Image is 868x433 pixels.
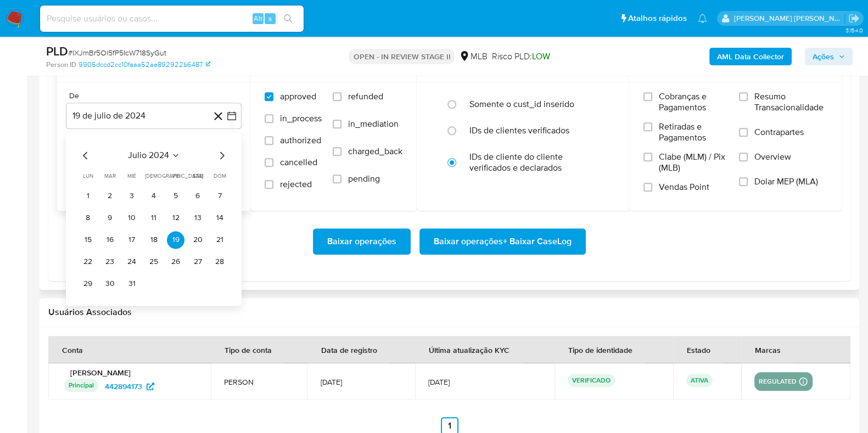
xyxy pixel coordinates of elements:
[68,47,166,58] span: # IXJmBr5Ol5fP5IcW718SyGut
[734,13,845,24] p: danilo.toledo@mercadolivre.com
[491,50,550,63] span: Risco PLD:
[709,48,792,65] button: AML Data Collector
[349,49,455,64] p: OPEN - IN REVIEW STAGE II
[254,13,262,24] span: Alt
[845,26,863,35] span: 3.154.0
[531,50,550,63] span: LOW
[40,12,304,26] input: Pesquise usuários ou casos...
[277,11,299,26] button: search-icon
[459,50,487,63] div: MLB
[717,48,784,65] b: AML Data Collector
[48,307,850,318] h2: Usuários Associados
[813,48,834,65] span: Ações
[698,14,707,23] a: Notificações
[79,60,210,70] a: 9905dccd2cc10faaa52ae892922b6487
[628,13,687,24] span: Atalhos rápidos
[46,60,76,70] b: Person ID
[805,48,853,65] button: Ações
[268,13,272,24] span: s
[46,42,68,60] b: PLD
[848,13,860,24] a: Sair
